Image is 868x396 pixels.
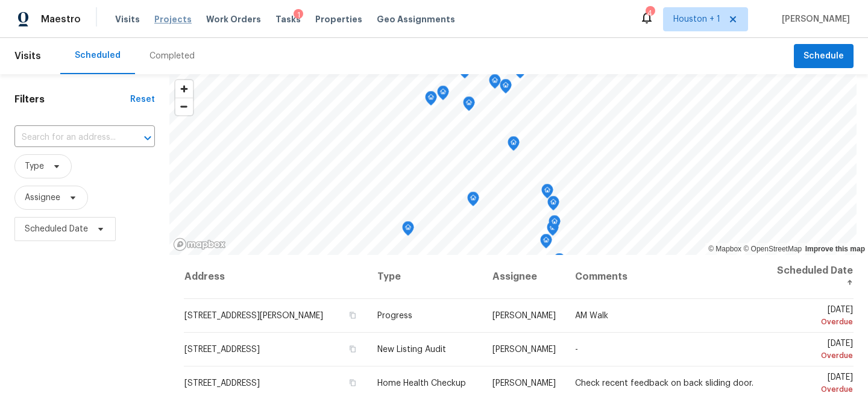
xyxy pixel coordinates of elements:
button: Zoom out [175,98,193,115]
a: Improve this map [805,245,865,253]
th: Assignee [483,255,565,299]
span: Houston + 1 [673,13,720,25]
div: Overdue [776,383,853,395]
span: [PERSON_NAME] [492,379,556,388]
span: [STREET_ADDRESS][PERSON_NAME] [184,312,323,320]
div: Map marker [402,221,414,240]
div: Overdue [776,350,853,362]
a: Mapbox homepage [173,237,226,251]
div: Map marker [463,96,475,115]
div: 4 [646,7,654,19]
div: Map marker [467,192,479,210]
span: Type [25,160,44,172]
span: [PERSON_NAME] [777,13,850,25]
span: Home Health Checkup [377,379,466,388]
th: Scheduled Date ↑ [766,255,854,299]
span: [DATE] [776,339,853,362]
div: Map marker [547,196,559,215]
span: Visits [115,13,140,25]
span: [STREET_ADDRESS] [184,379,260,388]
canvas: Map [169,74,857,255]
span: [STREET_ADDRESS] [184,345,260,354]
div: Map marker [553,253,565,272]
div: Map marker [540,234,552,253]
span: Projects [154,13,192,25]
span: Progress [377,312,412,320]
span: [PERSON_NAME] [492,312,556,320]
span: [DATE] [776,373,853,395]
span: Properties [315,13,362,25]
button: Zoom in [175,80,193,98]
span: Scheduled Date [25,223,88,235]
div: Map marker [489,74,501,93]
span: Work Orders [206,13,261,25]
button: Copy Address [347,377,358,388]
div: Map marker [549,215,561,234]
div: Overdue [776,316,853,328]
th: Type [368,255,483,299]
span: Tasks [275,15,301,24]
div: 1 [294,9,303,21]
span: [DATE] [776,306,853,328]
span: Maestro [41,13,81,25]
span: Schedule [804,49,844,64]
div: Map marker [547,221,559,240]
button: Copy Address [347,310,358,321]
div: Reset [130,93,155,105]
span: Geo Assignments [377,13,455,25]
th: Comments [565,255,766,299]
h1: Filters [14,93,130,105]
div: Map marker [425,91,437,110]
button: Open [139,130,156,146]
span: [PERSON_NAME] [492,345,556,354]
span: New Listing Audit [377,345,446,354]
span: Check recent feedback on back sliding door. [575,379,753,388]
span: - [575,345,578,354]
div: Map marker [500,79,512,98]
button: Schedule [794,44,854,69]
div: Map marker [437,86,449,104]
th: Address [184,255,368,299]
div: Map marker [541,184,553,203]
span: Visits [14,43,41,69]
input: Search for an address... [14,128,121,147]
div: Map marker [508,136,520,155]
button: Copy Address [347,344,358,354]
div: Scheduled [75,49,121,61]
span: AM Walk [575,312,608,320]
span: Assignee [25,192,60,204]
a: Mapbox [708,245,741,253]
div: Completed [149,50,195,62]
a: OpenStreetMap [743,245,802,253]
